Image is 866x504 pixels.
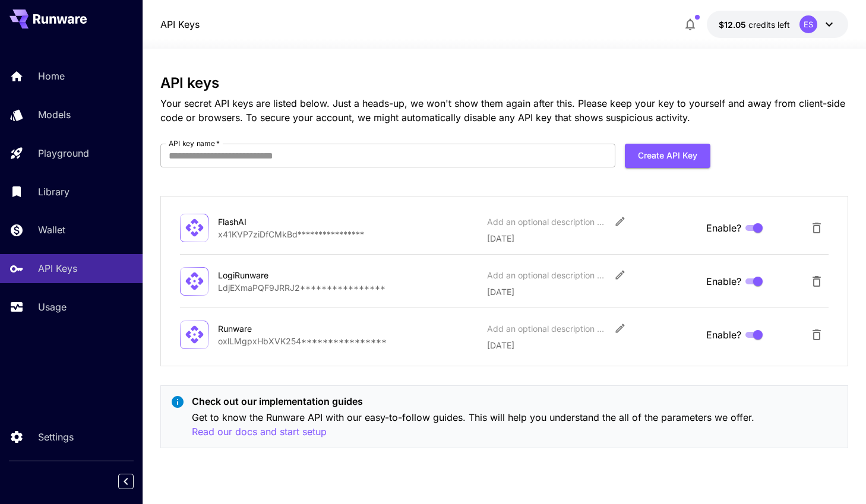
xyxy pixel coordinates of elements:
[38,146,89,160] p: Playground
[487,339,697,351] p: [DATE]
[127,471,143,492] div: Collapse sidebar
[487,286,697,298] p: [DATE]
[192,410,837,439] p: Get to know the Runware API with our easy-to-follow guides. This will help you understand the all...
[487,215,606,228] div: Add an optional description or comment
[160,75,848,91] h3: API keys
[799,15,817,33] div: ES
[719,18,790,31] div: $12.05237
[38,430,74,444] p: Settings
[487,322,606,335] div: Add an optional description or comment
[805,270,829,293] button: Delete API Key
[169,138,220,148] label: API key name
[218,215,337,228] div: FlashAI
[719,20,748,30] span: $12.05
[218,269,337,281] div: LogiRunware
[707,11,848,38] button: $12.05237ES
[609,318,631,339] button: Edit
[160,96,848,125] p: Your secret API keys are listed below. Just a heads-up, we won't show them again after this. Plea...
[38,300,67,314] p: Usage
[609,264,631,286] button: Edit
[625,144,710,168] button: Create API Key
[160,17,200,31] a: API Keys
[487,232,697,245] p: [DATE]
[706,274,741,289] span: Enable?
[38,107,71,122] p: Models
[160,17,200,31] nav: breadcrumb
[38,185,69,199] p: Library
[805,323,829,347] button: Delete API Key
[38,261,77,275] p: API Keys
[118,474,134,489] button: Collapse sidebar
[38,223,65,237] p: Wallet
[706,328,741,342] span: Enable?
[487,269,606,281] div: Add an optional description or comment
[748,20,790,30] span: credits left
[192,424,327,439] button: Read our docs and start setup
[706,221,741,235] span: Enable?
[218,322,337,335] div: Runware
[38,69,65,83] p: Home
[192,394,837,408] p: Check out our implementation guides
[609,211,631,232] button: Edit
[805,216,829,240] button: Delete API Key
